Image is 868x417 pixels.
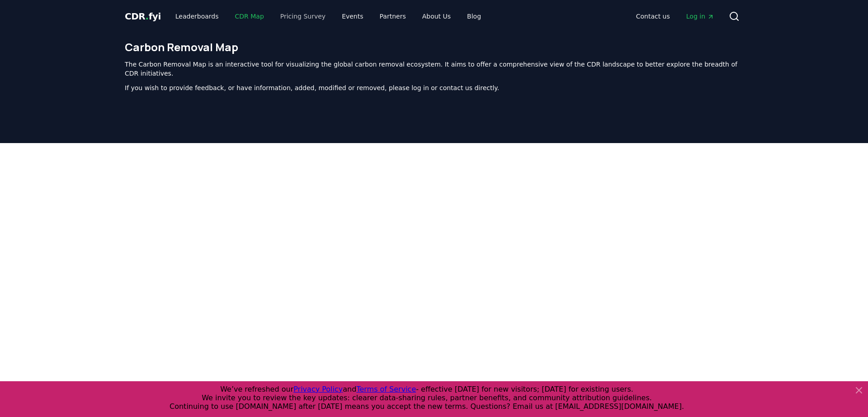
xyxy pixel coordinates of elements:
[168,8,488,24] nav: Main
[686,12,714,21] span: Log in
[125,10,161,23] a: CDR.fyi
[373,8,413,24] a: Partners
[415,8,458,24] a: About Us
[273,8,333,24] a: Pricing Survey
[629,8,722,24] nav: Main
[168,8,226,24] a: Leaderboards
[228,8,271,24] a: CDR Map
[460,8,488,24] a: Blog
[335,8,370,24] a: Events
[125,60,743,78] p: The Carbon Removal Map is an interactive tool for visualizing the global carbon removal ecosystem...
[125,11,161,22] span: CDR fyi
[679,8,722,24] a: Log in
[125,83,743,92] p: If you wish to provide feedback, or have information, added, modified or removed, please log in o...
[629,8,677,24] a: Contact us
[146,11,149,22] span: .
[125,40,743,54] h1: Carbon Removal Map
